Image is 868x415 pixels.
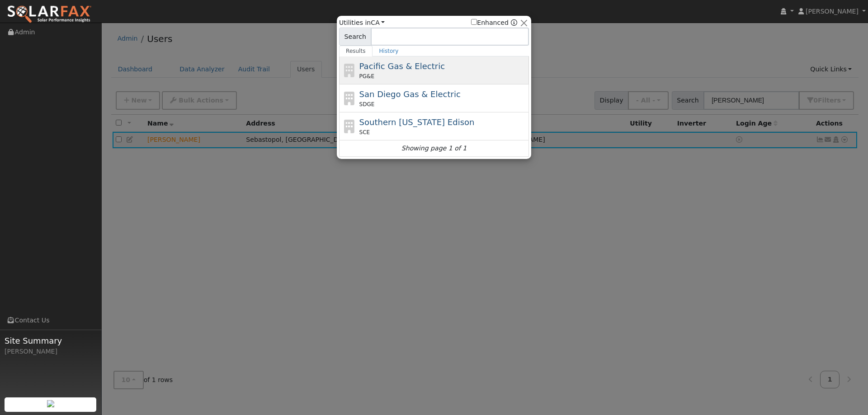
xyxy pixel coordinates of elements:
[359,72,374,80] span: PG&E
[371,19,385,26] a: CA
[511,19,517,26] a: Enhanced Providers
[806,8,859,15] span: [PERSON_NAME]
[7,5,92,24] img: SolarFax
[5,347,97,356] div: [PERSON_NAME]
[359,128,370,136] span: SCE
[339,28,371,46] span: Search
[359,117,475,127] span: Southern [US_STATE] Edison
[373,46,406,56] a: History
[401,144,467,153] i: Showing page 1 of 1
[359,89,461,99] span: San Diego Gas & Electric
[359,100,375,108] span: SDGE
[47,400,54,407] img: retrieve
[471,19,477,25] input: Enhanced
[471,18,509,28] label: Enhanced
[359,61,445,71] span: Pacific Gas & Electric
[339,46,373,56] a: Results
[339,18,385,28] span: Utilities in
[5,335,97,347] span: Site Summary
[471,18,517,28] span: Show enhanced providers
